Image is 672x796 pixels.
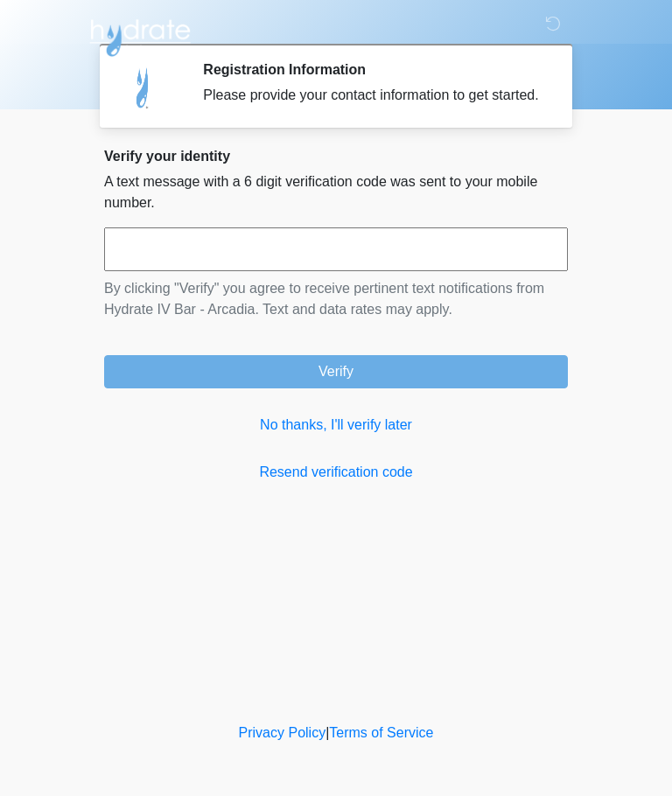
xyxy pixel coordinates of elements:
a: Resend verification code [104,462,568,483]
p: A text message with a 6 digit verification code was sent to your mobile number. [104,171,568,213]
img: Hydrate IV Bar - Arcadia Logo [87,13,193,58]
a: Terms of Service [329,725,433,740]
h2: Verify your identity [104,148,568,164]
a: Privacy Policy [239,725,326,740]
a: No thanks, I'll verify later [104,415,568,436]
img: Agent Avatar [117,61,170,114]
div: Please provide your contact information to get started. [203,85,542,106]
button: Verify [104,355,568,388]
a: | [325,725,329,740]
p: By clicking "Verify" you agree to receive pertinent text notifications from Hydrate IV Bar - Arca... [104,278,568,320]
